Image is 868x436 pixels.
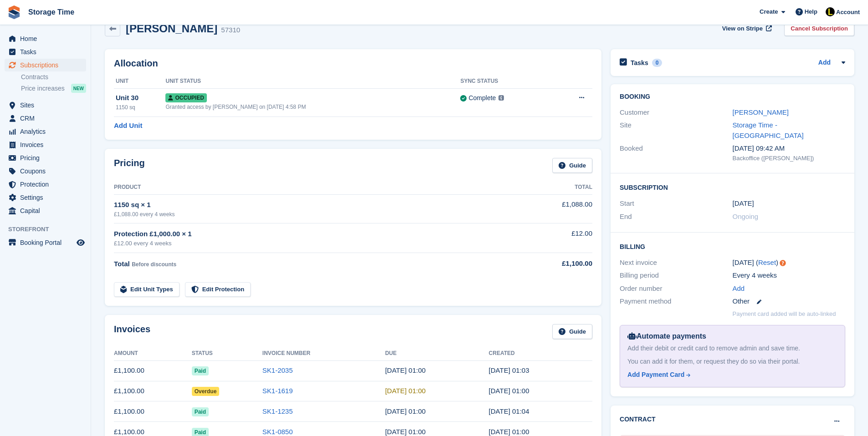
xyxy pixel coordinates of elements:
h2: Billing [620,242,845,251]
div: Site [620,120,732,141]
a: View on Stripe [719,21,774,36]
time: 2025-08-22 00:00:00 UTC [385,387,426,395]
div: End [620,212,732,222]
span: Create [760,7,778,16]
div: Billing period [620,270,732,281]
a: Storage Time [25,5,78,20]
div: 1150 sq [116,103,165,112]
div: Every 4 weeks [733,270,845,281]
div: 57310 [221,25,240,35]
a: Reset [758,259,776,266]
span: Overdue [192,387,220,396]
a: Add [733,284,745,294]
div: You can add it for them, or request they do so via their portal. [627,357,837,366]
a: Add [818,58,831,68]
td: £1,100.00 [114,381,192,401]
span: Coupons [20,165,75,177]
a: Guide [552,324,592,339]
div: Next invoice [620,258,732,268]
a: menu [5,152,86,164]
a: menu [5,99,86,112]
span: Sites [20,99,75,112]
th: Sync Status [460,74,552,89]
time: 2025-07-24 00:04:13 UTC [489,407,529,415]
span: Invoices [20,138,75,151]
a: menu [5,112,86,125]
p: Payment card added will be auto-linked [733,309,836,319]
span: Home [20,32,75,45]
a: Cancel Subscription [784,21,854,36]
span: Storefront [8,225,91,234]
span: CRM [20,112,75,125]
time: 2025-09-18 00:03:38 UTC [489,366,529,374]
a: Price increases NEW [21,83,86,93]
a: Storage Time - [GEOGRAPHIC_DATA] [733,121,804,139]
time: 2025-06-26 00:00:58 UTC [489,428,529,436]
div: Protection £1,000.00 × 1 [114,229,505,239]
div: Other [733,296,845,307]
span: Before discounts [132,261,176,268]
th: Total [505,180,592,195]
a: SK1-1619 [262,387,293,395]
a: menu [5,191,86,204]
div: NEW [71,84,86,93]
th: Status [192,346,262,361]
a: menu [5,32,86,45]
div: Payment method [620,296,732,307]
span: Ongoing [733,213,759,220]
th: Due [385,346,488,361]
th: Created [489,346,592,361]
div: Add their debit or credit card to remove admin and save time. [627,344,837,353]
a: menu [5,165,86,177]
div: £1,100.00 [505,259,592,269]
a: menu [5,236,86,249]
h2: Contract [620,415,656,424]
a: Guide [552,158,592,173]
a: Edit Protection [185,282,251,297]
a: menu [5,125,86,138]
span: View on Stripe [722,24,763,33]
span: Protection [20,178,75,191]
h2: Pricing [114,158,145,173]
span: Paid [192,407,209,416]
a: Contracts [21,73,86,81]
h2: Allocation [114,58,592,69]
td: £1,088.00 [505,194,592,223]
span: Booking Portal [20,236,75,249]
div: Start [620,198,732,209]
td: £1,100.00 [114,360,192,381]
time: 2025-09-19 00:00:00 UTC [385,366,426,374]
div: Backoffice ([PERSON_NAME]) [733,154,845,163]
a: Edit Unit Types [114,282,180,297]
a: SK1-0850 [262,428,293,436]
span: Occupied [165,93,206,102]
div: £1,088.00 every 4 weeks [114,210,505,218]
div: 1150 sq × 1 [114,200,505,210]
a: SK1-2035 [262,366,293,374]
th: Product [114,180,505,195]
a: SK1-1235 [262,407,293,415]
h2: Tasks [631,59,648,67]
time: 2025-06-27 00:00:00 UTC [385,428,426,436]
th: Amount [114,346,192,361]
time: 2024-10-17 00:00:00 UTC [733,198,754,209]
h2: Booking [620,93,845,101]
img: stora-icon-8386f47178a22dfd0bd8f6a31ec36ba5ce8667c1dd55bd0f319d3a0aa187defe.svg [7,5,21,19]
a: menu [5,46,86,58]
h2: Subscription [620,183,845,192]
a: menu [5,178,86,191]
img: icon-info-grey-7440780725fd019a000dd9b08b2336e03edf1995a4989e88bcd33f0948082b44.svg [498,95,504,101]
span: Paid [192,366,209,375]
span: Capital [20,204,75,217]
div: Complete [468,93,496,103]
td: £1,100.00 [114,401,192,422]
div: Add Payment Card [627,370,684,380]
th: Invoice Number [262,346,385,361]
span: Tasks [20,46,75,58]
img: Laaibah Sarwar [826,7,835,16]
div: Automate payments [627,331,837,342]
h2: [PERSON_NAME] [126,22,217,35]
div: Order number [620,284,732,294]
time: 2025-08-21 00:00:52 UTC [489,387,529,395]
th: Unit Status [165,74,460,89]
